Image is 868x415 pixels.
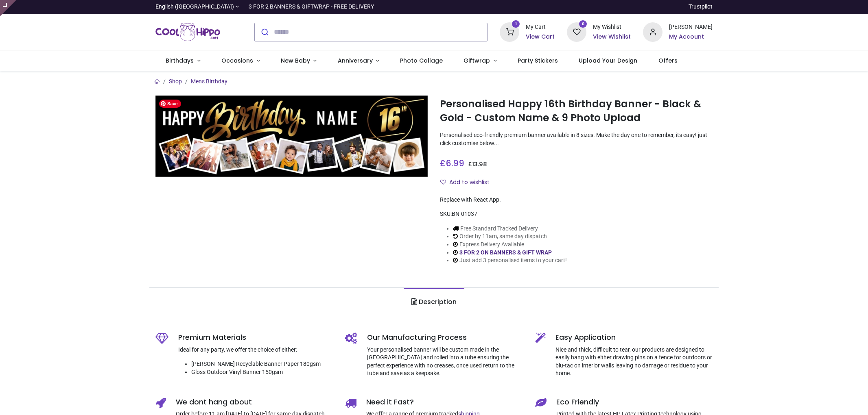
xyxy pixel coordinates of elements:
[338,56,373,65] span: Anniversary
[556,397,713,407] h5: Eco Friendly
[593,23,631,31] div: My Wishlist
[166,56,194,65] span: Birthdays
[579,56,637,65] span: Upload Your Design
[555,332,713,343] h5: Easy Application
[453,232,567,241] li: Order by 11am, same day dispatch
[453,225,567,233] li: Free Standard Tracked Delivery
[468,160,487,168] span: £
[400,56,443,65] span: Photo Collage
[512,20,520,28] sup: 1
[159,100,181,108] span: Save
[526,23,555,31] div: My Cart
[155,96,428,177] img: Personalised Happy 16th Birthday Banner - Black & Gold - Custom Name & 9 Photo Upload
[270,50,327,72] a: New Baby
[440,176,496,189] button: Add to wishlistAdd to wishlist
[178,332,333,343] h5: Premium Materials
[155,21,221,43] img: Cool Hippo
[155,50,211,72] a: Birthdays
[464,56,490,65] span: Giftwrap
[155,3,239,11] a: English ([GEOGRAPHIC_DATA])
[440,131,713,147] p: Personalised eco-friendly premium banner available in 8 sizes. Make the day one to remember, its ...
[221,56,253,65] span: Occasions
[555,346,713,378] p: Nice and thick, difficult to tear, our products are designed to easily hang with either drawing p...
[440,179,446,185] i: Add to wishlist
[669,33,713,41] a: My Account
[169,78,182,85] a: Shop
[191,78,227,85] a: Mens Birthday
[404,288,464,316] a: Description
[453,50,507,72] a: Giftwrap
[191,368,333,376] li: Gloss Outdoor Vinyl Banner 150gsm
[440,157,464,169] span: £
[440,97,713,125] h1: Personalised Happy 16th Birthday Banner - Black & Gold - Custom Name & 9 Photo Upload
[459,249,552,256] a: 3 FOR 2 ON BANNERS & GIFT WRAP
[669,23,713,31] div: [PERSON_NAME]
[518,56,558,65] span: Party Stickers
[440,210,713,218] div: SKU:
[155,21,221,43] a: Logo of Cool Hippo
[327,50,390,72] a: Anniversary
[440,196,713,204] div: Replace with React App.
[658,56,678,65] span: Offers
[191,360,333,368] li: [PERSON_NAME] Recyclable Banner Paper 180gsm
[453,241,567,249] li: Express Delivery Available
[689,3,713,11] a: Trustpilot
[452,211,477,217] span: BN-01037
[281,56,310,65] span: New Baby
[366,397,523,407] h5: Need it Fast?
[211,50,270,72] a: Occasions
[176,397,333,407] h5: We dont hang about
[579,20,587,28] sup: 0
[178,346,333,354] p: Ideal for any party, we offer the choice of either:
[446,157,464,169] span: 6.99
[472,160,487,168] span: 13.98
[255,23,274,41] button: Submit
[453,256,567,265] li: Just add 3 personalised items to your cart!
[526,33,555,41] a: View Cart
[367,346,523,378] p: Your personalised banner will be custom made in the [GEOGRAPHIC_DATA] and rolled into a tube ensu...
[500,28,519,35] a: 1
[567,28,586,35] a: 0
[249,3,374,11] div: 3 FOR 2 BANNERS & GIFTWRAP - FREE DELIVERY
[593,33,631,41] a: View Wishlist
[367,332,523,343] h5: Our Manufacturing Process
